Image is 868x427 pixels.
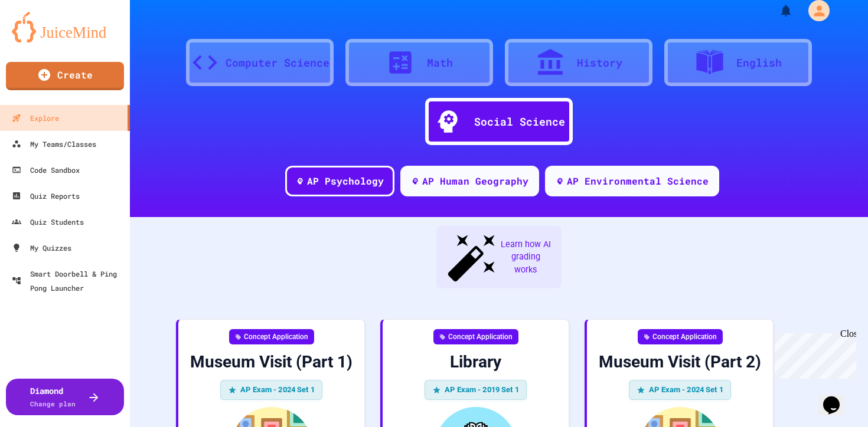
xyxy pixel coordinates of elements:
[12,189,80,203] div: Quiz Reports
[427,55,453,71] div: Math
[12,12,118,42] img: logo-orange.svg
[770,329,856,379] iframe: chat widget
[12,215,84,229] div: Quiz Students
[229,329,314,344] div: Concept Application
[12,111,59,125] div: Explore
[12,137,96,151] div: My Teams/Classes
[30,399,76,408] span: Change plan
[30,385,76,409] div: Diamond
[596,352,763,373] div: Museum Visit (Part 2)
[422,174,528,188] div: AP Human Geography
[567,174,709,188] div: AP Environmental Science
[757,1,796,21] div: My Notifications
[736,55,782,71] div: English
[188,352,355,373] div: Museum Visit (Part 1)
[12,267,125,295] div: Smart Doorbell & Ping Pong Launcher
[226,55,329,71] div: Computer Science
[638,329,723,344] div: Concept Application
[818,380,856,415] iframe: chat widget
[12,163,80,177] div: Code Sandbox
[629,380,731,400] div: AP Exam - 2024 Set 1
[6,62,124,90] a: Create
[474,114,565,130] div: Social Science
[425,380,527,400] div: AP Exam - 2019 Set 1
[577,55,622,71] div: History
[6,379,124,415] button: DiamondChange plan
[307,174,384,188] div: AP Psychology
[499,238,552,277] span: Learn how AI grading works
[392,352,559,373] div: Library
[433,329,518,344] div: Concept Application
[5,5,81,75] div: Chat with us now!Close
[220,380,322,400] div: AP Exam - 2024 Set 1
[12,241,71,255] div: My Quizzes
